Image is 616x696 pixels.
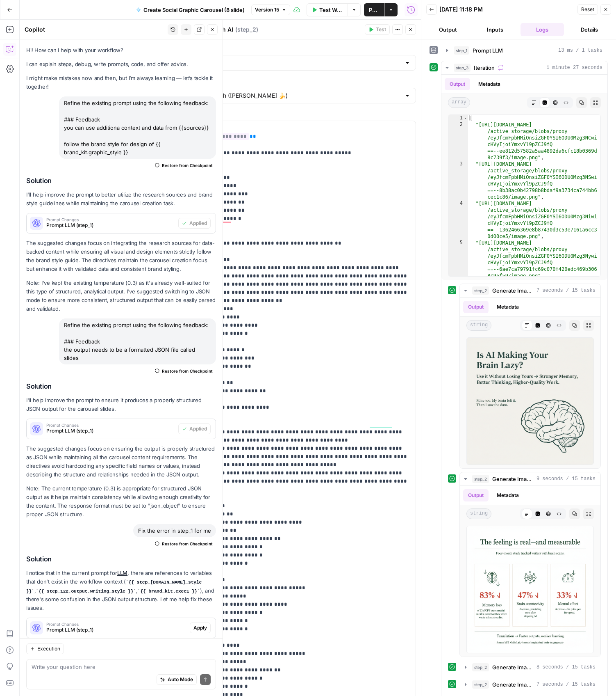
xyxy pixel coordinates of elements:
span: Prompt LLM (step_1) [46,222,175,229]
span: 9 seconds / 15 tasks [536,475,596,483]
h2: Solution [26,555,216,563]
span: Applied [189,220,207,227]
span: Applied [189,425,207,433]
button: Restore from Checkpoint [152,539,216,549]
button: 13 ms / 1 tasks [441,44,607,57]
div: Refine the existing prompt using the following feedback: ### Feedback you can use additiona conte... [59,96,216,159]
span: step_2 [472,475,489,483]
button: 9 seconds / 15 tasks [460,472,600,485]
span: Auto Mode [168,676,193,683]
p: Hi! How can I help with your workflow? [26,46,216,55]
span: 1 minute 27 seconds [546,64,602,71]
p: I notice that in the current prompt for , there are references to variables that don't exist in t... [26,569,216,612]
div: 9 seconds / 15 tasks [460,486,600,657]
span: Reset [581,6,594,13]
button: Restore from Checkpoint [152,160,216,170]
span: Generate Image with AI [492,286,533,295]
div: Copilot [25,25,165,34]
code: {{ brand_kit.exec1 }} [138,589,200,594]
span: Execution [37,645,60,652]
div: 1 [448,115,468,121]
div: 4 [448,200,468,240]
span: Restore from Checkpoint [162,162,213,169]
p: I can explain steps, debug, write prompts, code, and offer advice. [26,60,216,69]
h2: Solution [26,382,216,390]
span: step_2 [472,680,489,689]
span: Generate Image with AI [492,475,533,483]
button: Metadata [492,301,524,313]
p: I might make mistakes now and then, but I’m always learning — let’s tackle it together! [26,74,216,91]
span: string [466,320,491,331]
div: 2 [448,121,468,161]
code: {{ step_[DOMAIN_NAME]_style }} [26,580,202,593]
span: step_1 [454,46,469,55]
p: Note: The current temperature (0.3) is appropriate for structured JSON output as it helps maintai... [26,484,216,519]
span: ( step_2 ) [235,25,258,34]
button: Metadata [492,489,524,501]
button: Inputs [473,23,517,36]
span: Toggle code folding, rows 1 through 13 [463,115,468,121]
button: 8 seconds / 15 tasks [460,661,600,674]
button: Auto Mode [157,674,197,685]
span: Prompt Changes [46,622,186,626]
button: Metadata [473,78,505,90]
span: Test [376,26,386,33]
span: step_2 [472,663,489,671]
span: 13 ms / 1 tasks [558,47,602,54]
label: Prompt [167,110,416,118]
input: Generate Image [173,59,401,67]
label: Action [167,44,416,53]
h2: Solution [26,177,216,185]
div: 5 [448,240,468,279]
span: 7 seconds / 15 tasks [536,287,596,294]
span: 7 seconds / 15 tasks [536,681,596,688]
span: Generate Image with AI [492,680,533,689]
span: step_3 [454,64,471,72]
button: Details [567,23,611,36]
span: Iteration [474,64,495,72]
p: The suggested changes focus on ensuring the output is properly structured as JSON while maintaini... [26,444,216,479]
button: Apply [190,623,211,633]
button: Test Workflow [307,3,348,16]
span: Version 15 [255,6,279,14]
button: Execution [26,643,64,654]
button: 7 seconds / 15 tasks [460,284,600,297]
button: Logs [521,23,564,36]
span: Restore from Checkpoint [162,368,213,374]
input: Select a model [182,92,401,100]
button: 1 minute 27 seconds [441,61,607,74]
div: Fix the error in step_1 for me [133,524,216,537]
span: Create Social Graphic Carousel (8 slide) [143,6,245,14]
img: output preview [466,526,594,653]
button: Publish [364,3,384,16]
button: Output [426,23,470,36]
span: array [448,97,470,108]
button: Create Social Graphic Carousel (8 slide) [131,3,250,16]
button: Restore from Checkpoint [152,366,216,376]
button: 7 seconds / 15 tasks [460,678,600,691]
label: AI Model [167,77,416,85]
span: Prompt LLM [473,46,503,55]
p: Note: I've kept the existing temperature (0.3) as it's already well-suited for this type of struc... [26,279,216,314]
span: Prompt LLM (step_1) [46,626,186,634]
div: 3 [448,161,468,200]
div: Refine the existing prompt using the following feedback: ### Feedback the output needs to be a fo... [59,318,216,364]
button: Applied [178,424,211,434]
button: Output [445,78,470,90]
span: Restore from Checkpoint [162,540,213,547]
span: Publish [369,6,379,14]
button: Version 15 [251,5,290,15]
a: LLM [117,570,127,576]
div: 7 seconds / 15 tasks [460,298,600,468]
code: {{ step_122.output.writing_style }} [36,589,136,594]
button: Output [463,489,489,501]
span: Generate Image with AI [492,663,533,671]
button: Test [365,24,390,35]
p: I'll help improve the prompt to ensure it produces a properly structured JSON output for the caro... [26,396,216,413]
span: Prompt Changes [46,217,175,222]
span: Test Workflow [319,6,343,14]
button: Applied [178,218,211,229]
span: 8 seconds / 15 tasks [536,664,596,671]
button: Output [463,301,489,313]
span: step_2 [472,286,489,295]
